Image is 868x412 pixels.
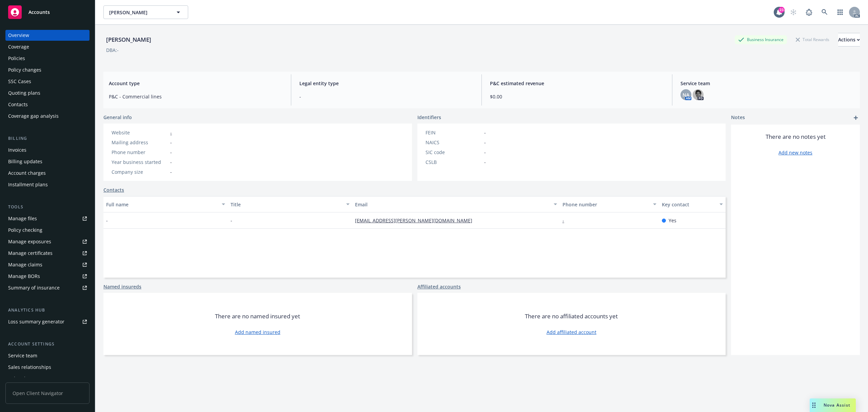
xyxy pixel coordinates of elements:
[417,283,461,290] a: Affiliated accounts
[5,53,90,64] a: Policies
[103,5,188,19] button: [PERSON_NAME]
[852,114,860,122] a: add
[5,179,90,190] a: Installment plans
[109,93,283,100] span: P&C - Commercial lines
[103,196,228,212] button: Full name
[103,114,132,121] span: General info
[112,149,167,156] div: Phone number
[563,201,649,208] div: Phone number
[28,10,50,15] span: Accounts
[5,248,90,259] a: Manage certificates
[778,6,785,12] div: 23
[426,129,481,136] div: FEIN
[8,350,37,361] div: Service team
[5,204,90,210] div: Tools
[106,201,218,208] div: Full name
[426,158,481,166] div: CSLB
[8,271,40,282] div: Manage BORs
[5,259,90,270] a: Manage claims
[8,225,42,236] div: Policy checking
[426,139,481,146] div: NAICS
[8,156,42,167] div: Billing updates
[170,139,172,146] span: -
[8,88,40,98] div: Quoting plans
[5,3,90,22] a: Accounts
[5,88,90,98] a: Quoting plans
[560,196,659,212] button: Phone number
[824,402,850,408] span: Nova Assist
[106,46,119,54] div: DBA: -
[417,114,441,121] span: Identifiers
[5,135,90,142] div: Billing
[5,76,90,87] a: SSC Cases
[5,271,90,282] a: Manage BORs
[8,213,37,224] div: Manage files
[787,5,800,19] a: Start snowing
[5,282,90,293] a: Summary of insurance
[5,41,90,52] a: Coverage
[5,213,90,224] a: Manage files
[5,236,90,247] a: Manage exposures
[8,362,51,373] div: Sales relationships
[103,283,141,290] a: Named insureds
[5,350,90,361] a: Service team
[5,225,90,236] a: Policy checking
[8,168,46,179] div: Account charges
[5,99,90,110] a: Contacts
[669,217,676,224] span: Yes
[5,316,90,327] a: Loss summary generator
[170,168,172,175] span: -
[228,196,352,212] button: Title
[5,362,90,373] a: Sales relationships
[106,217,108,224] span: -
[735,35,787,44] div: Business Insurance
[5,373,90,384] a: Related accounts
[818,5,831,19] a: Search
[8,64,41,75] div: Policy changes
[683,91,689,98] span: NA
[5,168,90,179] a: Account charges
[170,149,172,156] span: -
[112,129,167,136] div: Website
[680,80,854,87] span: Service team
[802,5,816,19] a: Report a Bug
[103,35,154,44] div: [PERSON_NAME]
[8,111,59,121] div: Coverage gap analysis
[778,149,812,156] a: Add new notes
[792,35,833,44] div: Total Rewards
[355,201,550,208] div: Email
[693,89,704,100] img: photo
[112,168,167,175] div: Company size
[8,316,64,327] div: Loss summary generator
[299,93,473,100] span: -
[109,80,283,87] span: Account type
[215,312,300,320] span: There are no named insured yet
[810,398,856,412] button: Nova Assist
[8,30,29,41] div: Overview
[5,111,90,121] a: Coverage gap analysis
[5,307,90,314] div: Analytics hub
[659,196,726,212] button: Key contact
[426,149,481,156] div: SIC code
[5,64,90,75] a: Policy changes
[833,5,847,19] a: Switch app
[8,282,60,293] div: Summary of insurance
[355,217,478,224] a: [EMAIL_ADDRESS][PERSON_NAME][DOMAIN_NAME]
[8,248,53,259] div: Manage certificates
[8,53,25,64] div: Policies
[766,133,826,141] span: There are no notes yet
[662,201,715,208] div: Key contact
[109,9,168,16] span: [PERSON_NAME]
[170,129,172,136] a: -
[8,259,42,270] div: Manage claims
[731,114,745,122] span: Notes
[490,80,664,87] span: P&C estimated revenue
[352,196,560,212] button: Email
[112,158,167,166] div: Year business started
[8,236,51,247] div: Manage exposures
[484,129,486,136] span: -
[5,30,90,41] a: Overview
[525,312,618,320] span: There are no affiliated accounts yet
[235,329,280,336] a: Add named insured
